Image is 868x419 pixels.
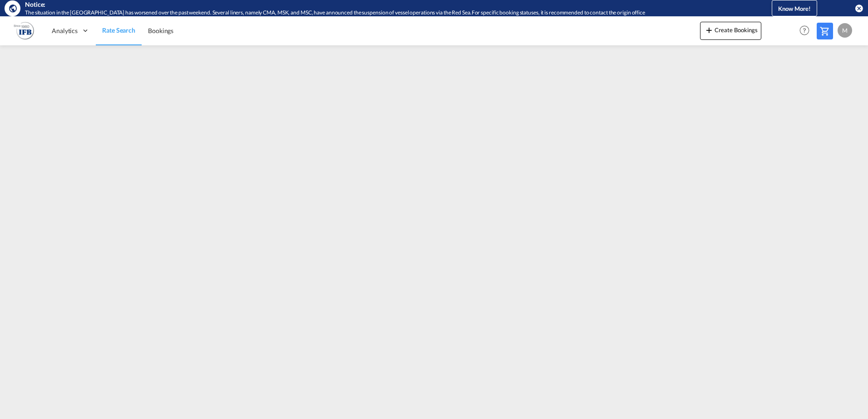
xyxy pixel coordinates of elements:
img: b628ab10256c11eeb52753acbc15d091.png [14,20,34,41]
span: Bookings [148,27,173,34]
span: Know More! [778,5,811,12]
div: Help [797,23,817,39]
span: Rate Search [102,26,135,34]
span: Analytics [52,26,78,35]
span: Help [797,23,812,38]
div: The situation in the Red Sea has worsened over the past weekend. Several liners, namely CMA, MSK,... [25,9,735,17]
a: Bookings [142,16,180,45]
button: icon-close-circle [854,4,863,13]
div: M [838,23,852,38]
md-icon: icon-earth [8,4,17,13]
button: icon-plus 400-fgCreate Bookings [700,22,761,40]
div: Analytics [45,16,96,45]
md-icon: icon-plus 400-fg [704,24,715,35]
a: Rate Search [96,16,142,45]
